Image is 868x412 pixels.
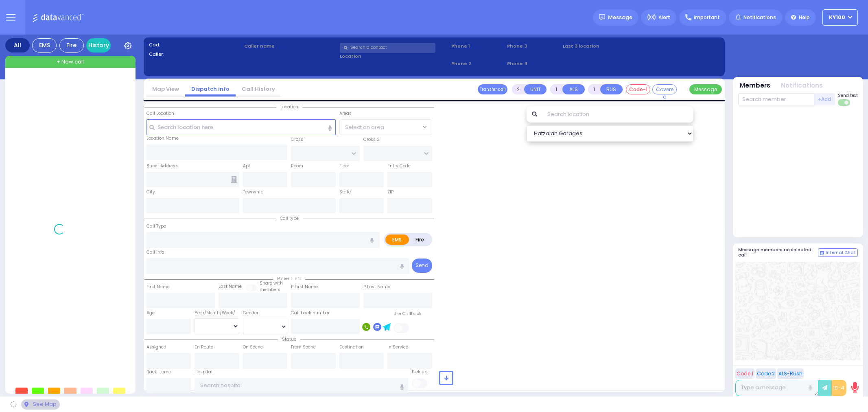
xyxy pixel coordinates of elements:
label: Use Callback [394,311,422,317]
label: Areas [339,110,352,117]
button: Internal Chat [818,248,858,257]
label: Street Address [146,163,178,169]
div: EMS [32,38,57,53]
label: Turn off text [838,99,851,107]
label: Back Home [146,369,171,375]
label: Floor [339,163,349,169]
label: Destination [339,344,364,351]
input: Search hospital [195,378,408,393]
input: Search location here [146,119,336,135]
label: EMS [385,234,409,245]
span: Help [799,14,810,21]
label: From Scene [291,344,316,351]
span: Message [608,13,632,22]
input: Search a contact [340,43,435,53]
button: Code 1 [735,368,754,379]
label: Location [340,53,448,60]
span: Send text [838,92,858,99]
span: Ky100 [829,14,845,21]
button: ALS [562,84,585,94]
span: + New call [57,58,84,66]
button: Ky100 [822,9,858,26]
label: Assigned [146,344,166,351]
label: Township [243,189,263,195]
label: ZIP [387,189,394,195]
small: Share with [260,280,283,286]
label: En Route [195,344,213,351]
label: Last Name [219,283,242,290]
button: UNIT [524,84,547,94]
a: Map View [146,85,185,93]
label: In Service [387,344,408,351]
label: Age [146,310,155,316]
label: Call Info [146,249,164,256]
label: Room [291,163,303,169]
button: ALS-Rush [777,368,804,379]
span: Notifications [743,14,776,21]
span: Status [278,336,300,342]
span: members [260,287,280,293]
a: History [86,38,111,53]
input: Search location [542,106,693,123]
label: Caller name [244,43,337,50]
div: Year/Month/Week/Day [195,310,239,316]
span: Phone 3 [507,43,560,50]
button: Notifications [781,81,823,90]
label: Call Location [146,110,174,117]
label: Cross 1 [291,136,306,143]
span: Patient info [273,276,305,282]
label: Location Name [146,135,179,142]
label: P First Name [291,284,318,290]
label: Apt [243,163,250,169]
label: Entry Code [387,163,411,169]
label: Caller: [149,51,242,58]
label: P Last Name [363,284,390,290]
a: Call History [236,85,281,93]
a: Dispatch info [185,85,236,93]
label: Last 3 location [563,43,641,50]
span: Alert [658,14,670,21]
span: Call type [276,215,303,221]
button: Members [740,81,770,90]
span: Select an area [345,123,384,131]
span: Important [694,14,720,21]
label: First Name [146,284,170,290]
label: State [339,189,351,195]
label: Hospital [195,369,212,375]
input: Search member [738,93,814,105]
button: Code-1 [626,84,650,94]
span: Phone 2 [451,60,504,67]
label: Pick up [412,369,427,375]
button: Covered [652,84,677,94]
img: comment-alt.png [820,251,824,255]
span: Internal Chat [826,250,856,256]
img: Logo [32,12,86,22]
div: All [5,38,30,53]
button: Message [689,84,722,94]
span: Phone 1 [451,43,504,50]
button: Transfer call [478,84,507,94]
label: On Scene [243,344,263,351]
span: Other building occupants [231,176,237,183]
label: Cross 2 [363,136,380,143]
label: Cad: [149,42,242,48]
img: message.svg [599,14,605,20]
h5: Message members on selected call [738,247,818,258]
span: Phone 4 [507,60,560,67]
button: BUS [600,84,623,94]
button: Code 2 [756,368,776,379]
div: See map [21,399,59,410]
label: Fire [409,234,431,245]
label: Call Type [146,223,166,230]
div: Fire [59,38,84,53]
label: Call back number [291,310,330,316]
span: Location [276,104,302,110]
label: Gender [243,310,258,316]
button: Send [412,259,432,273]
label: City [146,189,155,195]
